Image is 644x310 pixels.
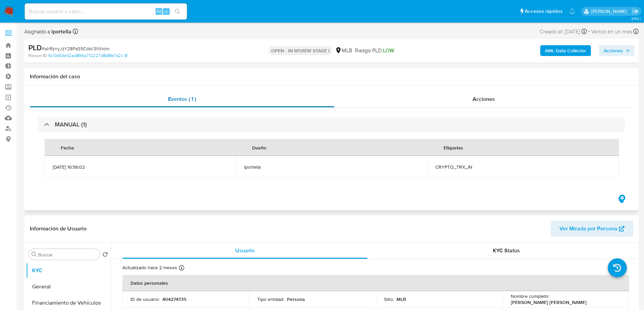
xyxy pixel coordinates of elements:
[30,73,633,80] h1: Información del caso
[165,8,167,15] span: s
[599,45,635,56] button: Acciones
[355,47,394,54] span: Riesgo PLD:
[383,47,394,54] span: LOW
[235,247,255,254] span: Usuario
[55,121,87,128] h3: MANUAL (1)
[511,299,587,305] p: [PERSON_NAME] [PERSON_NAME]
[38,252,97,258] input: Buscar
[162,296,186,302] p: 404274735
[30,225,87,232] h1: Información de Usuario
[435,139,471,156] div: Etiquetas
[545,45,586,56] b: AML Data Collector
[397,296,406,302] p: MLB
[287,296,305,302] p: Persona
[591,8,629,15] p: nicolas.tyrkiel@mercadolibre.com
[435,164,611,170] span: CRYPTO_TRX_IN
[26,262,111,279] button: KYC
[244,139,275,156] div: Dueño
[268,46,332,55] p: OPEN - IN REVIEW STAGE I
[244,164,419,170] span: lportella
[511,293,549,299] p: Nombre completo :
[26,279,111,295] button: General
[28,53,47,59] b: Person ID
[493,247,520,254] span: KYC Status
[569,8,575,14] a: Notificaciones
[122,275,629,291] th: Datos personales
[48,53,127,59] a: 5c13464e32ad896a712227d8d8fe7d2c
[156,8,162,15] span: Alt
[38,117,625,132] div: MANUAL (1)
[168,95,196,103] span: Eventos ( 1 )
[50,28,71,35] b: lportella
[540,27,587,36] div: Creado el: [DATE]
[130,296,160,302] p: ID de usuario :
[473,95,495,103] span: Acciones
[540,45,591,56] button: AML Data Collector
[551,221,633,237] button: Ver Mirada por Persona
[53,139,82,156] div: Fecha
[335,47,352,54] div: MLB
[122,264,177,271] p: Actualizado hace 2 meses
[28,42,42,53] b: PLD
[588,27,590,36] span: -
[102,252,108,259] button: Volver al orden por defecto
[591,28,632,35] span: Vence en un mes
[24,28,71,35] span: Asignado a
[604,45,623,56] span: Acciones
[632,8,639,15] a: Salir
[559,221,617,237] span: Ver Mirada por Persona
[25,7,187,16] input: Buscar usuario o caso...
[53,164,228,170] span: [DATE] 16:56:02
[525,8,563,15] span: Accesos rápidos
[31,252,37,257] button: Buscar
[170,7,184,16] button: search-icon
[384,296,394,302] p: Sitio :
[257,296,284,302] p: Tipo entidad :
[42,45,110,52] span: # ahRznyJzY28PaS9CdsV3NNom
